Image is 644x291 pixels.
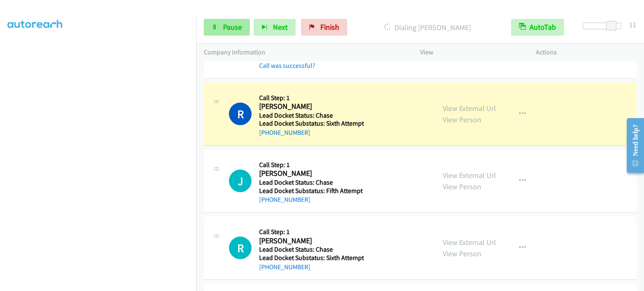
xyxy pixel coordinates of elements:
a: View External Url [443,103,496,113]
h5: Call Step: 1 [259,228,364,236]
h5: Call Step: 1 [259,94,364,102]
button: Next [254,19,296,36]
h5: Lead Docket Status: Chase [259,111,364,120]
a: View External Url [443,237,496,247]
a: View Person [443,182,481,191]
h5: Lead Docket Substatus: Sixth Attempt [259,119,364,128]
h1: J [229,170,252,192]
a: View Person [443,249,481,258]
p: Actions [536,47,636,57]
p: Dialing [PERSON_NAME] [358,22,496,33]
a: View Person [443,115,481,124]
h5: Lead Docket Status: Chase [259,245,364,254]
a: [PHONE_NUMBER] [259,129,310,136]
h5: Lead Docket Substatus: Sixth Attempt [259,254,364,262]
div: 11 [629,19,636,30]
span: Finish [320,22,339,32]
h2: [PERSON_NAME] [259,236,364,246]
h2: [PERSON_NAME] [259,102,364,111]
a: Finish [301,19,347,36]
p: View [420,47,521,57]
h2: [PERSON_NAME] [259,169,363,178]
h5: Call Step: 1 [259,161,363,169]
span: Next [273,22,288,32]
div: The call is yet to be attempted [229,237,252,259]
span: Pause [223,22,242,32]
a: [PHONE_NUMBER] [259,196,310,203]
a: Pause [204,19,250,36]
h5: Lead Docket Substatus: Fifth Attempt [259,187,363,195]
h5: Lead Docket Status: Chase [259,178,363,187]
h1: R [229,237,252,259]
a: Call was successful? [259,62,315,70]
button: AutoTab [511,19,564,36]
a: [PHONE_NUMBER] [259,263,310,271]
iframe: Resource Center [620,112,644,179]
h1: R [229,103,252,125]
p: Company Information [204,47,405,57]
a: View External Url [443,170,496,180]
